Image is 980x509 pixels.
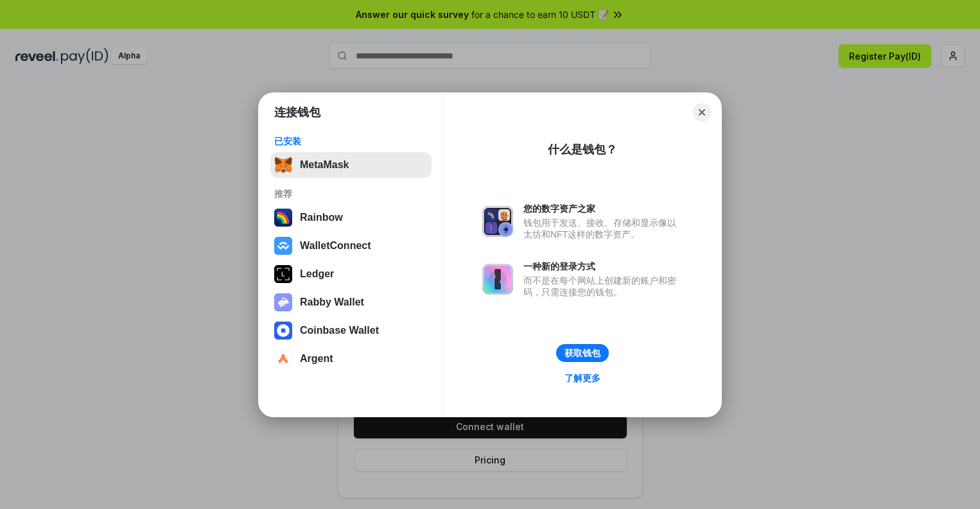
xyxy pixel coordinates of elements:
h1: 连接钱包 [274,105,320,120]
button: 获取钱包 [556,344,609,362]
img: svg+xml,%3Csvg%20xmlns%3D%22http%3A%2F%2Fwww.w3.org%2F2000%2Fsvg%22%20fill%3D%22none%22%20viewBox... [274,293,292,311]
div: 什么是钱包？ [548,142,617,157]
div: Rainbow [300,212,343,223]
button: Ledger [270,261,432,287]
img: svg+xml,%3Csvg%20xmlns%3D%22http%3A%2F%2Fwww.w3.org%2F2000%2Fsvg%22%20fill%3D%22none%22%20viewBox... [482,206,513,237]
button: Rainbow [270,205,432,230]
img: svg+xml,%3Csvg%20width%3D%2228%22%20height%3D%2228%22%20viewBox%3D%220%200%2028%2028%22%20fill%3D... [274,237,292,255]
img: svg+xml,%3Csvg%20fill%3D%22none%22%20height%3D%2233%22%20viewBox%3D%220%200%2035%2033%22%20width%... [274,156,292,174]
button: MetaMask [270,152,432,178]
img: svg+xml,%3Csvg%20xmlns%3D%22http%3A%2F%2Fwww.w3.org%2F2000%2Fsvg%22%20fill%3D%22none%22%20viewBox... [482,264,513,295]
button: Rabby Wallet [270,289,432,315]
div: 推荐 [274,188,428,200]
div: 已安装 [274,135,428,147]
button: Argent [270,346,432,372]
div: Argent [300,353,333,365]
div: Coinbase Wallet [300,325,379,336]
img: svg+xml,%3Csvg%20width%3D%22120%22%20height%3D%22120%22%20viewBox%3D%220%200%20120%20120%22%20fil... [274,209,292,227]
div: 钱包用于发送、接收、存储和显示像以太坊和NFT这样的数字资产。 [523,217,683,240]
div: 您的数字资产之家 [523,203,683,214]
div: 一种新的登录方式 [523,261,683,272]
img: svg+xml,%3Csvg%20width%3D%2228%22%20height%3D%2228%22%20viewBox%3D%220%200%2028%2028%22%20fill%3D... [274,322,292,340]
button: WalletConnect [270,233,432,259]
div: Ledger [300,268,334,280]
div: 而不是在每个网站上创建新的账户和密码，只需连接您的钱包。 [523,275,683,298]
button: Coinbase Wallet [270,318,432,343]
div: 了解更多 [564,372,600,384]
div: MetaMask [300,159,349,171]
img: svg+xml,%3Csvg%20width%3D%2228%22%20height%3D%2228%22%20viewBox%3D%220%200%2028%2028%22%20fill%3D... [274,350,292,368]
div: Rabby Wallet [300,297,364,308]
a: 了解更多 [557,370,608,386]
div: WalletConnect [300,240,371,252]
button: Close [693,103,711,121]
div: 获取钱包 [564,347,600,359]
img: svg+xml,%3Csvg%20xmlns%3D%22http%3A%2F%2Fwww.w3.org%2F2000%2Fsvg%22%20width%3D%2228%22%20height%3... [274,265,292,283]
